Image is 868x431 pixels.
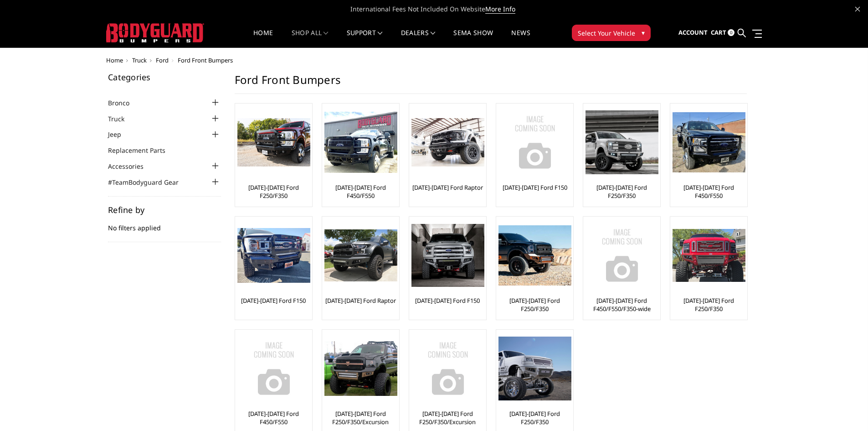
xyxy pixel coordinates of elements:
a: Truck [108,114,136,124]
span: Cart [711,28,726,36]
a: News [511,30,530,47]
a: No Image [237,332,310,405]
a: [DATE]-[DATE] Ford F250/F350 [673,296,745,313]
a: [DATE]-[DATE] Ford Raptor [325,296,396,305]
a: #TeamBodyguard Gear [108,177,190,187]
div: No filters applied [108,206,221,242]
a: [DATE]-[DATE] Ford F150 [503,183,567,192]
img: No Image [586,219,658,292]
img: BODYGUARD BUMPERS [106,23,204,42]
img: No Image [411,332,484,405]
a: [DATE]-[DATE] Ford F150 [415,296,480,305]
a: Dealers [401,30,436,47]
a: [DATE]-[DATE] Ford F450/F550 [324,183,397,200]
a: [DATE]-[DATE] Ford F250/F350 [237,183,310,200]
a: No Image [498,106,571,179]
span: 0 [728,29,734,36]
a: No Image [586,219,658,292]
a: [DATE]-[DATE] Ford Raptor [412,183,483,192]
a: [DATE]-[DATE] Ford F150 [241,296,306,305]
a: Cart 0 [711,21,734,45]
a: shop all [292,30,329,47]
h5: Categories [108,73,221,81]
a: More Info [485,5,515,14]
a: Support [347,30,383,47]
a: [DATE]-[DATE] Ford F250/F350 [586,183,658,200]
a: [DATE]-[DATE] Ford F250/F350/Excursion [324,410,397,426]
a: Accessories [108,161,155,171]
a: Ford [156,56,169,64]
a: [DATE]-[DATE] Ford F450/F550 [673,183,745,200]
a: No Image [411,332,484,405]
span: ▾ [642,28,645,37]
a: [DATE]-[DATE] Ford F250/F350 [498,410,571,426]
a: Jeep [108,130,133,139]
button: Select Your Vehicle [572,25,651,41]
a: [DATE]-[DATE] Ford F250/F350/Excursion [411,410,484,426]
a: Account [678,21,708,45]
span: Ford Front Bumpers [178,56,233,64]
span: Account [678,28,708,36]
img: No Image [498,106,571,179]
a: Home [106,56,123,64]
h1: Ford Front Bumpers [235,73,747,94]
a: Truck [132,56,147,64]
a: [DATE]-[DATE] Ford F450/F550 [237,410,310,426]
img: No Image [237,332,310,405]
a: SEMA Show [453,30,493,47]
a: Home [253,30,273,47]
span: Select Your Vehicle [578,28,635,38]
a: Bronco [108,98,141,108]
a: Replacement Parts [108,145,177,155]
a: [DATE]-[DATE] Ford F250/F350 [498,296,571,313]
a: [DATE]-[DATE] Ford F450/F550/F350-wide [586,296,658,313]
h5: Refine by [108,206,221,214]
